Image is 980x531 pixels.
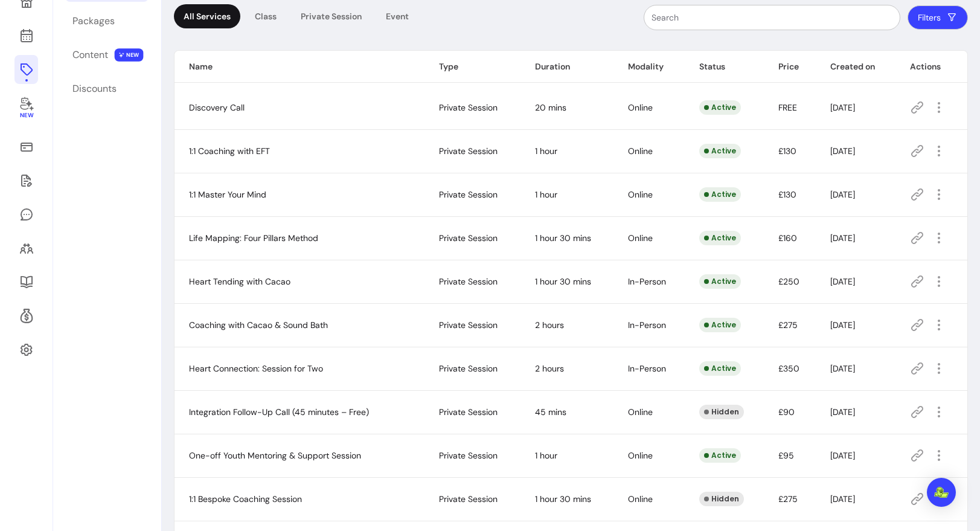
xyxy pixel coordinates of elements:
span: 1 hour 30 mins [535,233,591,243]
div: All Services [174,4,240,28]
span: Online [628,233,653,243]
span: Private Session [439,320,498,330]
span: Online [628,407,653,417]
span: [DATE] [830,102,855,113]
span: 1:1 Master Your Mind [189,189,266,200]
th: Duration [520,51,613,83]
span: 1:1 Coaching with EFT [189,146,270,156]
span: Private Session [439,146,498,156]
div: Event [376,4,418,28]
div: Hidden [699,492,744,506]
div: Private Session [291,4,371,28]
span: Discovery Call [189,102,245,113]
div: Discounts [72,82,117,96]
div: Open Intercom Messenger [927,478,956,507]
a: New [14,89,38,127]
div: Active [699,144,741,158]
span: Private Session [439,189,498,200]
div: Active [699,100,741,115]
span: 1 hour 30 mins [535,276,591,287]
span: 45 mins [535,407,566,417]
th: Created on [816,51,895,83]
th: Modality [613,51,685,83]
div: Active [699,361,741,376]
th: Name [175,51,424,83]
span: [DATE] [830,233,855,243]
span: £350 [778,363,799,374]
span: £130 [778,146,796,156]
span: 1:1 Bespoke Coaching Session [189,494,302,504]
span: [DATE] [830,189,855,200]
th: Price [764,51,816,83]
div: Active [699,448,741,463]
th: Status [685,51,764,83]
span: FREE [778,102,797,113]
button: Filters [908,5,968,30]
span: £275 [778,494,798,504]
span: [DATE] [830,320,855,330]
div: Packages [72,14,115,28]
span: Coaching with Cacao & Sound Bath [189,320,328,330]
div: Active [699,274,741,289]
span: 1 hour [535,146,557,156]
span: Online [628,102,653,113]
a: My Messages [14,200,38,229]
div: Active [699,231,741,245]
div: Hidden [699,405,744,419]
span: £130 [778,189,796,200]
span: £275 [778,320,798,330]
span: One-off Youth Mentoring & Support Session [189,450,361,461]
span: Private Session [439,276,498,287]
span: [DATE] [830,407,855,417]
span: £95 [778,450,794,461]
span: Heart Tending with Cacao [189,276,290,287]
span: Private Session [439,363,498,374]
span: 2 hours [535,363,564,374]
span: £90 [778,407,795,417]
span: Online [628,494,653,504]
span: Private Session [439,450,498,461]
span: [DATE] [830,363,855,374]
span: Life Mapping: Four Pillars Method [189,233,318,243]
a: Clients [14,234,38,263]
span: Online [628,146,653,156]
th: Actions [895,51,967,83]
span: Private Session [439,494,498,504]
span: Private Session [439,102,498,113]
span: Heart Connection: Session for Two [189,363,323,374]
span: New [19,112,33,120]
div: Content [72,48,108,62]
span: NEW [115,48,144,62]
input: Search [652,11,892,24]
a: Calendar [14,21,38,50]
span: £160 [778,233,797,243]
a: Sales [14,132,38,161]
a: Content NEW [65,40,149,69]
a: Resources [14,268,38,297]
div: Active [699,318,741,332]
span: In-Person [628,363,666,374]
span: £250 [778,276,799,287]
span: Private Session [439,233,498,243]
span: [DATE] [830,494,855,504]
span: Online [628,450,653,461]
span: Integration Follow-Up Call (45 minutes – Free) [189,407,369,417]
span: 1 hour [535,450,557,461]
span: 2 hours [535,320,564,330]
span: 1 hour 30 mins [535,494,591,504]
a: Settings [14,335,38,364]
a: Offerings [14,55,38,84]
a: Waivers [14,166,38,195]
a: Discounts [65,74,149,103]
span: Private Session [439,407,498,417]
div: Class [245,4,286,28]
span: In-Person [628,276,666,287]
a: Refer & Earn [14,301,38,330]
span: [DATE] [830,146,855,156]
span: 20 mins [535,102,566,113]
span: 1 hour [535,189,557,200]
a: Packages [65,7,149,36]
span: In-Person [628,320,666,330]
div: Active [699,187,741,202]
span: [DATE] [830,450,855,461]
